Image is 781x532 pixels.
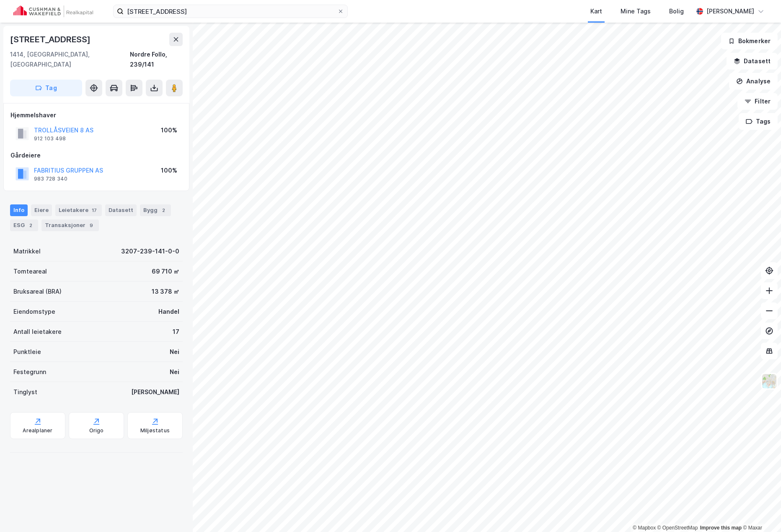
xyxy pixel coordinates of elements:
[159,206,168,214] div: 2
[721,33,778,49] button: Bokmerker
[10,33,92,46] div: [STREET_ADDRESS]
[13,287,62,297] div: Bruksareal (BRA)
[89,427,104,434] div: Origo
[737,93,778,110] button: Filter
[152,266,179,276] div: 69 710 ㎡
[700,525,742,531] a: Improve this map
[124,5,337,18] input: Søk på adresse, matrikkel, gårdeiere, leietakere eller personer
[633,525,656,531] a: Mapbox
[13,307,55,317] div: Eiendomstype
[152,287,179,297] div: 13 378 ㎡
[105,204,137,216] div: Datasett
[13,266,47,276] div: Tomteareal
[90,206,98,214] div: 17
[55,204,102,216] div: Leietakere
[34,135,66,142] div: 912 103 498
[170,367,179,377] div: Nei
[727,53,778,70] button: Datasett
[590,6,602,16] div: Kart
[13,5,93,17] img: cushman-wakefield-realkapital-logo.202ea83816669bd177139c58696a8fa1.svg
[140,427,170,434] div: Miljøstatus
[41,220,99,231] div: Transaksjoner
[140,204,171,216] div: Bygg
[173,327,179,337] div: 17
[13,367,46,377] div: Festegrunn
[13,387,37,397] div: Tinglyst
[161,165,177,176] div: 100%
[13,347,41,357] div: Punktleie
[761,373,777,389] img: Z
[158,307,179,317] div: Handel
[739,113,778,130] button: Tags
[706,6,754,16] div: [PERSON_NAME]
[10,220,38,231] div: ESG
[669,6,684,16] div: Bolig
[23,427,52,434] div: Arealplaner
[739,492,781,532] iframe: Chat Widget
[10,80,82,96] button: Tag
[10,150,182,160] div: Gårdeiere
[170,347,179,357] div: Nei
[31,204,52,216] div: Eiere
[13,246,41,256] div: Matrikkel
[10,204,28,216] div: Info
[729,73,778,90] button: Analyse
[130,49,183,70] div: Nordre Follo, 239/141
[131,387,179,397] div: [PERSON_NAME]
[87,221,96,230] div: 9
[161,125,177,135] div: 100%
[621,6,651,16] div: Mine Tags
[739,492,781,532] div: Kontrollprogram for chat
[657,525,698,531] a: OpenStreetMap
[121,246,179,256] div: 3207-239-141-0-0
[10,110,182,120] div: Hjemmelshaver
[26,221,35,230] div: 2
[13,327,62,337] div: Antall leietakere
[10,49,130,70] div: 1414, [GEOGRAPHIC_DATA], [GEOGRAPHIC_DATA]
[34,176,67,182] div: 983 728 340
